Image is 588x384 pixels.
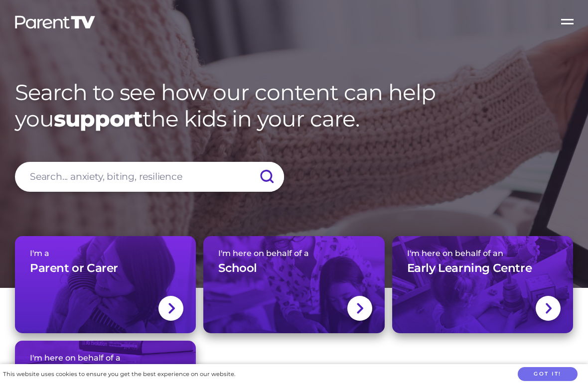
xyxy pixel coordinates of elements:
img: parenttv-logo-white.4c85aaf.svg [14,15,96,29]
h3: Parent or Carer [30,261,118,276]
img: svg+xml;base64,PHN2ZyBlbmFibGUtYmFja2dyb3VuZD0ibmV3IDAgMCAxNC44IDI1LjciIHZpZXdCb3g9IjAgMCAxNC44ID... [545,302,552,315]
button: Got it! [518,367,578,382]
a: I'm here on behalf of aSchool [203,236,384,333]
h3: School [218,261,257,276]
a: I'm here on behalf of anEarly Learning Centre [392,236,573,333]
h1: Search to see how our content can help you the kids in your care. [15,79,573,132]
input: Search... anxiety, biting, resilience [15,162,284,192]
input: Submit [249,162,284,192]
a: I'm aParent or Carer [15,236,196,333]
span: I'm here on behalf of a [218,249,369,258]
span: I'm a [30,249,181,258]
h3: Early Learning Centre [407,261,532,276]
strong: support [54,105,143,132]
span: I'm here on behalf of a [30,353,181,363]
img: svg+xml;base64,PHN2ZyBlbmFibGUtYmFja2dyb3VuZD0ibmV3IDAgMCAxNC44IDI1LjciIHZpZXdCb3g9IjAgMCAxNC44ID... [356,302,363,315]
span: I'm here on behalf of an [407,249,558,258]
img: svg+xml;base64,PHN2ZyBlbmFibGUtYmFja2dyb3VuZD0ibmV3IDAgMCAxNC44IDI1LjciIHZpZXdCb3g9IjAgMCAxNC44ID... [167,302,175,315]
div: This website uses cookies to ensure you get the best experience on our website. [3,369,235,380]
